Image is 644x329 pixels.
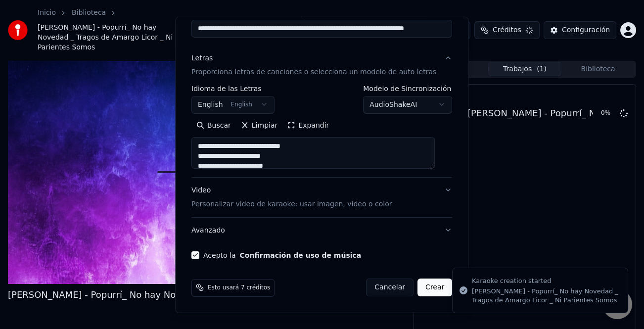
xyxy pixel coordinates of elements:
button: Avanzado [191,217,452,243]
p: Proporciona letras de canciones o selecciona un modelo de auto letras [191,67,436,77]
button: Acepto la [240,251,362,258]
p: Personalizar video de karaoke: usar imagen, video o color [191,199,392,209]
button: Crear [417,279,452,296]
div: LetrasProporciona letras de canciones o selecciona un modelo de auto letras [191,85,452,177]
button: VideoPersonalizar video de karaoke: usar imagen, video o color [191,177,452,217]
button: Buscar [191,117,236,133]
label: Idioma de las Letras [191,85,275,92]
label: Modelo de Sincronización [364,85,453,92]
div: Letras [191,53,213,63]
button: Cancelar [367,279,414,296]
label: Acepto la [203,251,361,258]
div: Video [191,185,392,209]
button: Limpiar [236,117,282,133]
button: LetrasProporciona letras de canciones o selecciona un modelo de auto letras [191,45,452,85]
button: Expandir [283,117,334,133]
span: Esto usará 7 créditos [208,283,270,291]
